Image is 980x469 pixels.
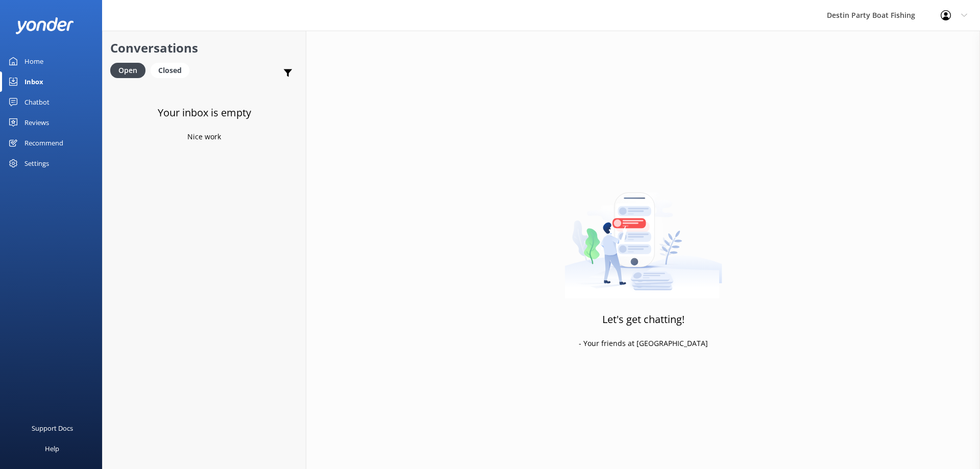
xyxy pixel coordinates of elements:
[24,92,50,112] div: Chatbot
[110,64,151,76] a: Open
[110,38,298,58] h2: Conversations
[24,71,43,92] div: Inbox
[579,338,708,349] p: - Your friends at [GEOGRAPHIC_DATA]
[565,171,722,299] img: artwork of a man stealing a conversation from at giant smartphone
[32,418,73,438] div: Support Docs
[24,112,49,133] div: Reviews
[158,105,251,121] h3: Your inbox is empty
[187,131,221,142] p: Nice work
[24,51,43,71] div: Home
[15,17,74,34] img: yonder-white-logo.png
[151,64,194,76] a: Closed
[24,133,63,153] div: Recommend
[602,311,684,328] h3: Let's get chatting!
[24,153,49,174] div: Settings
[110,63,145,78] div: Open
[151,63,189,78] div: Closed
[45,438,59,459] div: Help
